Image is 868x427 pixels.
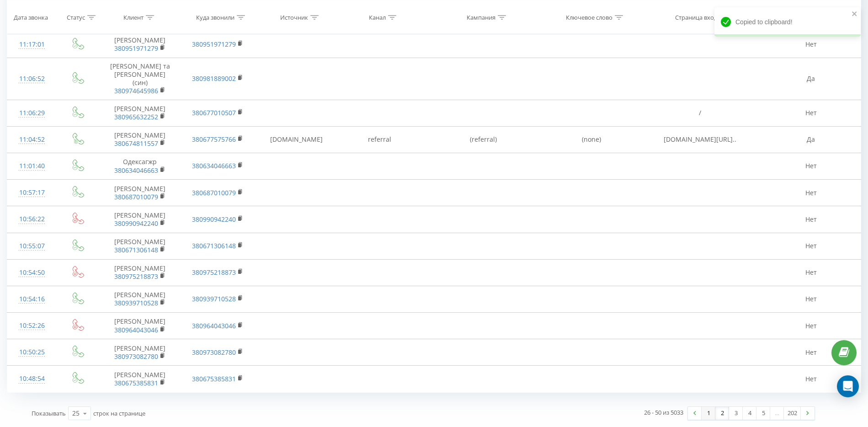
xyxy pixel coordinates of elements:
td: [PERSON_NAME] [100,259,180,286]
td: Да [761,58,861,100]
td: [PERSON_NAME] [100,126,180,153]
td: [PERSON_NAME] та [PERSON_NAME] (син) [100,58,180,100]
div: 10:52:26 [16,317,48,335]
a: 380964043046 [192,321,236,330]
div: Ключевое слово [566,13,612,21]
td: Да [761,126,861,153]
a: 202 [784,407,801,420]
a: 380674811557 [114,139,158,148]
div: Кампания [467,13,495,21]
div: Дата звонка [14,13,48,21]
td: [PERSON_NAME] [100,366,180,392]
td: Нет [761,206,861,233]
button: close [852,10,858,19]
a: 380973082780 [192,348,236,357]
div: Клиент [123,13,144,21]
td: Нет [761,286,861,312]
a: 380671306148 [114,246,158,254]
div: 11:17:01 [16,36,48,53]
td: [PERSON_NAME] [100,339,180,366]
td: [PERSON_NAME] [100,180,180,206]
span: строк на странице [93,409,145,417]
td: [PERSON_NAME] [100,233,180,259]
a: 380634046663 [114,166,158,175]
td: [PERSON_NAME] [100,206,180,233]
td: [PERSON_NAME] [100,100,180,126]
a: 380973082780 [114,352,158,361]
a: 380675385831 [192,374,236,383]
div: 10:57:17 [16,184,48,202]
a: 380965632252 [114,112,158,121]
div: Copied to clipboard! [714,7,861,37]
a: 380634046663 [192,161,236,170]
td: Нет [761,339,861,366]
a: 380981889002 [192,74,236,83]
div: 26 - 50 из 5033 [644,408,683,417]
td: / [638,100,762,126]
div: 10:56:22 [16,210,48,228]
a: 5 [756,407,770,420]
div: … [770,407,784,420]
td: Нет [761,153,861,179]
td: [DOMAIN_NAME] [255,126,338,153]
div: 11:06:52 [16,70,48,88]
td: Нет [761,313,861,339]
div: Страница входа [675,13,720,21]
a: 2 [715,407,729,420]
a: 1 [702,407,715,420]
a: 380951971279 [192,40,236,48]
div: Куда звонили [196,13,234,21]
a: 3 [729,407,743,420]
a: 380990942240 [114,219,158,228]
td: (referral) [421,126,545,153]
div: 10:50:25 [16,343,48,361]
span: [DOMAIN_NAME][URL].. [664,135,736,144]
a: 380677010507 [192,108,236,117]
td: (none) [545,126,638,153]
td: Нет [761,100,861,126]
a: 380990942240 [192,215,236,224]
div: 11:04:52 [16,131,48,149]
td: Нет [761,233,861,259]
a: 4 [743,407,756,420]
a: 380687010079 [192,188,236,197]
td: Нет [761,180,861,206]
a: 380974645986 [114,86,158,95]
a: 380939710528 [114,299,158,307]
span: Показывать [32,409,66,417]
div: 25 [72,409,80,418]
td: Одексагжр [100,153,180,179]
div: Open Intercom Messenger [837,375,859,397]
div: 11:01:40 [16,157,48,175]
a: 380964043046 [114,326,158,334]
div: 10:48:54 [16,370,48,388]
td: Нет [761,366,861,392]
div: Источник [280,13,308,21]
div: 10:55:07 [16,237,48,255]
div: 11:06:29 [16,104,48,122]
td: [PERSON_NAME] [100,286,180,312]
td: [PERSON_NAME] [100,31,180,58]
a: 380677575766 [192,135,236,144]
div: 10:54:16 [16,290,48,308]
a: 380687010079 [114,192,158,201]
a: 380675385831 [114,379,158,387]
td: referral [338,126,421,153]
div: 10:54:50 [16,264,48,282]
td: [PERSON_NAME] [100,313,180,339]
div: Статус [67,13,85,21]
a: 380975218873 [192,268,236,277]
div: Канал [369,13,386,21]
a: 380939710528 [192,294,236,303]
a: 380671306148 [192,241,236,250]
td: Нет [761,31,861,58]
td: Нет [761,259,861,286]
a: 380951971279 [114,44,158,53]
a: 380975218873 [114,272,158,281]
